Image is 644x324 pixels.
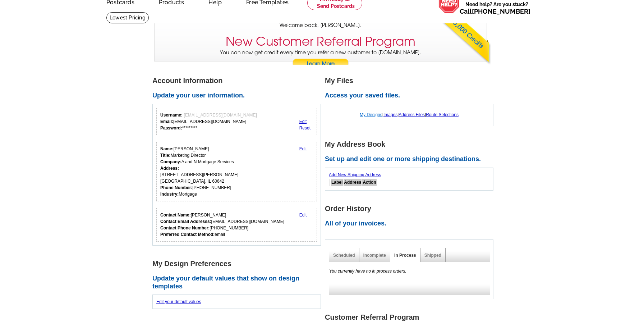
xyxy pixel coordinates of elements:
[299,119,307,124] a: Edit
[160,126,182,131] strong: Password:
[500,157,644,324] iframe: LiveChat chat widget
[160,119,173,124] strong: Email:
[394,253,416,258] a: In Process
[363,253,386,258] a: Incomplete
[460,1,534,15] span: Need help? Are you stuck?
[299,213,307,218] a: Edit
[331,179,343,186] th: Label
[325,92,497,100] h2: Access your saved files.
[472,8,530,15] a: [PHONE_NUMBER]
[160,212,284,238] div: [PERSON_NAME] [EMAIL_ADDRESS][DOMAIN_NAME] [PHONE_NUMBER] email
[399,112,425,117] a: Address Files
[160,232,215,237] strong: Preferred Contact Method:
[325,155,497,163] h2: Set up and edit one or more shipping destinations.
[160,159,181,164] strong: Company:
[160,166,179,171] strong: Address:
[460,8,530,15] span: Call
[362,179,376,186] th: Action
[360,112,382,117] a: My Designs
[155,49,487,69] p: You can now get credit every time you refer a new customer to [DOMAIN_NAME].
[344,179,362,186] th: Address
[152,275,325,290] h2: Update your default values that show on design templates
[156,108,317,135] div: Your login information.
[325,141,497,148] h1: My Address Book
[160,192,179,197] strong: Industry:
[325,220,497,228] h2: All of your invoices.
[325,77,497,85] h1: My Files
[383,112,397,117] a: Images
[292,59,349,69] a: Learn More
[160,146,174,151] strong: Name:
[299,126,310,131] a: Reset
[152,77,325,85] h1: Account Information
[156,299,201,304] a: Edit your default values
[426,112,459,117] a: Route Selections
[160,113,183,118] strong: Username:
[325,314,497,321] h1: Customer Referral Program
[329,172,381,177] a: Add New Shipping Address
[160,225,210,231] strong: Contact Phone Number:
[329,269,406,274] em: You currently have no in process orders.
[152,260,325,268] h1: My Design Preferences
[333,253,355,258] a: Scheduled
[160,153,170,158] strong: Title:
[156,208,317,242] div: Who should we contact regarding order issues?
[160,219,211,224] strong: Contact Email Addresss:
[325,205,497,213] h1: Order History
[280,22,362,29] span: Welcome back, [PERSON_NAME].
[226,34,415,49] h3: New Customer Referral Program
[299,146,307,151] a: Edit
[160,146,238,197] div: [PERSON_NAME] Marketing Director A and N Mortgage Services [STREET_ADDRESS][PERSON_NAME] [GEOGRAP...
[152,92,325,100] h2: Update your user information.
[329,108,489,122] div: | | |
[184,113,257,118] span: [EMAIL_ADDRESS][DOMAIN_NAME]
[160,213,191,218] strong: Contact Name:
[424,253,441,258] a: Shipped
[160,185,192,190] strong: Phone Number:
[156,142,317,201] div: Your personal details.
